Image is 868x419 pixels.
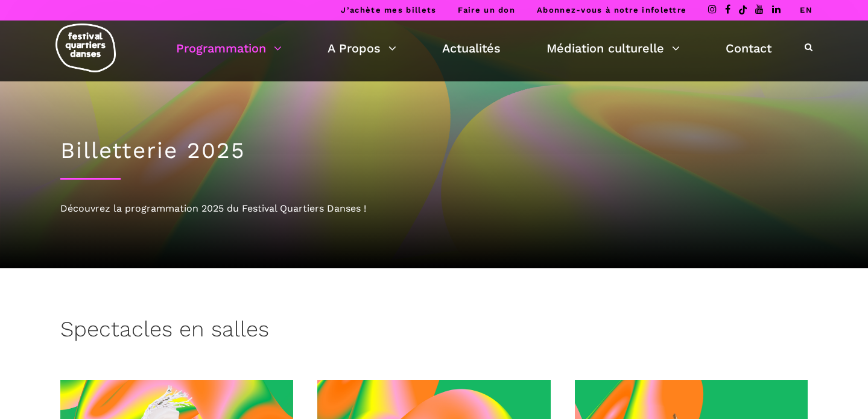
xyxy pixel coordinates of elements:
a: Programmation [176,38,282,58]
a: Contact [726,38,771,58]
a: A Propos [328,38,396,58]
h3: Spectacles en salles [60,317,269,347]
div: Découvrez la programmation 2025 du Festival Quartiers Danses ! [60,201,808,216]
a: Abonnez-vous à notre infolettre [537,5,686,14]
a: EN [800,5,813,14]
a: Médiation culturelle [546,38,680,58]
img: logo-fqd-med [55,24,116,72]
a: Actualités [442,38,501,58]
h1: Billetterie 2025 [60,137,808,164]
a: Faire un don [458,5,515,14]
a: J’achète mes billets [341,5,436,14]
